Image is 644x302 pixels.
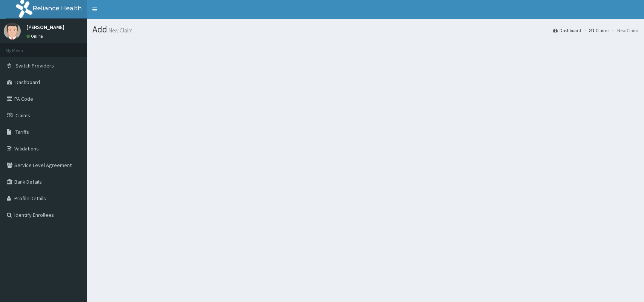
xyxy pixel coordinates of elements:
[92,25,638,34] h1: Add
[610,27,638,34] li: New Claim
[589,27,609,34] a: Claims
[15,79,40,86] span: Dashboard
[4,23,21,40] img: User Image
[107,28,132,33] small: New Claim
[15,62,54,69] span: Switch Providers
[26,25,65,30] p: [PERSON_NAME]
[26,34,45,39] a: Online
[15,129,29,135] span: Tariffs
[15,112,30,119] span: Claims
[553,27,581,34] a: Dashboard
